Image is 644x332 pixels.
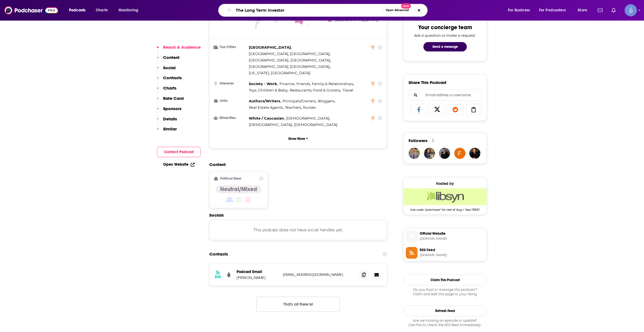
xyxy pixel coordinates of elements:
[69,6,85,14] span: Podcasts
[163,55,180,60] p: Content
[420,247,484,252] span: RSS Feed
[249,51,330,57] span: ,
[163,126,177,132] p: Similar
[286,116,329,120] span: [DEMOGRAPHIC_DATA]
[157,75,182,85] button: Contacts
[249,104,284,111] span: ,
[249,122,293,128] span: ,
[290,88,340,92] span: Restaurants, Food & Grocery
[209,212,387,218] h2: Socials
[625,4,637,16] img: User Profile
[223,4,433,17] div: Search podcasts, credits, & more...
[409,148,420,159] img: jblauvelt
[625,4,637,16] span: Logged in as Spiral5-G1
[578,6,587,14] span: More
[249,51,330,56] span: [GEOGRAPHIC_DATA], [GEOGRAPHIC_DATA]
[469,148,480,159] img: SteveStewart
[403,288,487,292] span: Do you host or manage this podcast?
[423,42,467,51] button: Send a message
[343,88,353,92] span: Travel
[163,65,176,70] p: Social
[157,85,176,96] button: Charts
[249,63,330,70] span: ,
[163,75,182,80] p: Contacts
[282,99,316,103] span: Principals/Owners
[411,104,427,115] a: Share on Facebook
[429,104,445,115] a: Share on X/Twitter
[403,318,487,327] div: Are we missing an episode or update? Use this to check the RSS feed immediately.
[220,186,257,193] h4: Neutral/Mixed
[406,247,484,259] a: RSS Feed[DOMAIN_NAME]
[157,147,201,157] button: Contact Podcast
[303,105,316,110] span: Nurses
[96,6,108,14] span: Charts
[466,104,482,115] a: Copy Link
[4,5,58,16] img: Podchaser - Follow, Share and Rate Podcasts
[215,275,221,279] h3: RSS
[432,138,434,143] div: 5
[249,122,292,127] span: [DEMOGRAPHIC_DATA]
[157,106,181,116] button: Sponsors
[413,90,477,100] input: Email address or username...
[504,6,537,15] button: open menu
[249,64,330,69] span: [GEOGRAPHIC_DATA], [GEOGRAPHIC_DATA]
[420,231,484,236] span: Official Website
[409,80,446,85] h3: Share This Podcast
[418,24,472,31] div: Your concierge team
[157,116,177,127] button: Details
[157,96,184,106] button: Rate Card
[294,122,337,127] span: [DEMOGRAPHIC_DATA]
[385,9,409,12] span: Open Advanced
[157,44,201,55] button: Reach & Audience
[409,90,481,101] div: Search followers
[279,81,294,86] span: Finance
[291,57,331,63] span: ,
[249,98,281,104] span: ,
[163,44,201,50] p: Reach & Audience
[595,6,605,15] a: Show notifications dropdown
[401,3,411,9] span: New
[115,6,146,15] button: open menu
[424,148,435,159] img: JenHemphill
[214,82,247,85] h3: Interests
[249,57,289,63] span: ,
[249,71,310,75] span: [US_STATE], [GEOGRAPHIC_DATA]
[296,81,353,86] span: Friends, Family & Relationships
[296,81,354,87] span: ,
[220,177,241,180] h2: Political Skew
[249,81,277,86] span: Society - Work
[92,6,111,15] a: Charts
[439,148,450,159] a: JohirMia
[625,4,637,16] button: Show profile menu
[404,181,486,186] div: Hosted by
[214,116,247,120] h3: Ethnicities
[290,87,341,93] span: ,
[157,126,177,137] button: Similar
[318,99,334,103] span: Bloggers
[214,45,247,49] h3: Top Cities
[157,65,176,75] button: Social
[286,115,330,122] span: ,
[383,7,411,14] button: Open AdvancedNew
[249,116,284,120] span: White / Caucasian
[163,106,181,111] p: Sponsors
[163,116,177,122] p: Details
[249,88,287,92] span: Toys, Children & Baby
[256,297,340,312] button: Nothing here.
[249,44,292,51] span: ,
[157,55,180,65] button: Content
[249,115,285,122] span: ,
[404,205,486,212] span: Use code: 'podchaser' for rest of Aug + Sep FREE!
[209,220,387,240] div: This podcast does not have social handles yet.
[249,58,288,62] span: [GEOGRAPHIC_DATA]
[209,249,228,259] h2: Contacts
[403,288,487,296] div: Claim and edit this page to your liking.
[119,6,138,14] span: Monitoring
[454,148,465,159] img: folikmia
[288,137,305,141] p: Show More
